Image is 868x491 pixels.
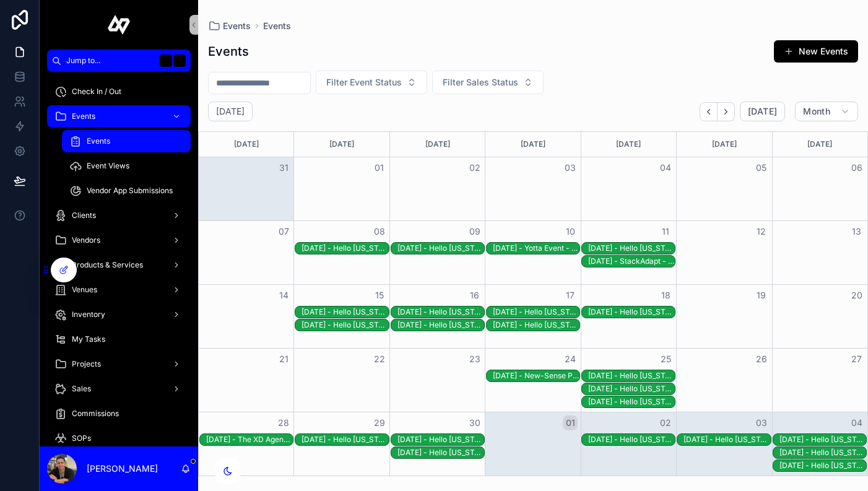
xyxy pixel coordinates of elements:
div: [DATE] - Hello [US_STATE] - [GEOGRAPHIC_DATA] - [GEOGRAPHIC_DATA] Marriott - recrpc24z5g8nbVFK [588,243,675,253]
div: 9/9/2025 - Hello Florida - Orlando - Sapphire Falls Resort - recg29L25X0FqklfR [397,243,484,254]
button: Back [700,102,718,121]
div: scrollable content [40,72,198,446]
span: Month [803,106,830,117]
button: 10 [563,224,578,239]
div: 9/15/2025 - Hello Florida - Orlando - JW Marriott Orlando Grande Lakes - recSXh2RQzUXHxnAr [302,306,388,318]
div: [DATE] - Hello [US_STATE] - [GEOGRAPHIC_DATA] - Signia by [PERSON_NAME] [PERSON_NAME] Creek - rec... [302,435,388,445]
span: Projects [72,359,101,369]
button: 25 [658,352,673,367]
div: 9/18/2025 - Hello Florida - Orlando - JW Marriott Orlando Grande Lakes - recZ4WA9oZb9QXzBZ [588,306,675,318]
button: Next [718,102,735,121]
div: [DATE] [583,132,674,157]
div: [DATE] [201,132,292,157]
button: 12 [754,224,769,239]
button: 04 [849,415,864,430]
button: 09 [467,224,482,239]
a: Commissions [47,402,191,425]
button: 30 [467,415,482,430]
button: 24 [563,352,578,367]
span: Filter Event Status [326,76,402,89]
div: [DATE] [296,132,387,157]
div: [DATE] - StackAdapt - National - Caribe Royale - rec2wpbq8lC1Cci4I [588,256,675,266]
div: [DATE] - Hello [US_STATE] - [GEOGRAPHIC_DATA] - [GEOGRAPHIC_DATA] Marriott - [GEOGRAPHIC_DATA] [684,435,770,445]
button: 14 [276,288,291,303]
div: [DATE] - Hello [US_STATE] - [GEOGRAPHIC_DATA][PERSON_NAME][GEOGRAPHIC_DATA] - recCkFEgA3deMLZT1 [493,320,579,330]
div: [DATE] [775,132,866,157]
span: [DATE] [748,106,777,117]
button: Select Button [432,71,544,94]
h1: Events [208,43,249,60]
span: Events [87,136,110,146]
button: 03 [563,160,578,175]
button: Jump to...K [47,50,191,72]
button: 01 [563,415,578,430]
button: 19 [754,288,769,303]
div: 9/25/2025 - Hello Florida - Orlando - Rosen Shingle Creek - recJo8WD3OxJoTliE [588,396,675,407]
button: 06 [849,160,864,175]
div: 9/17/2025 - Hello Florida - Orlando - JW Marriott Orlando Grande Lakes - recCkFEgA3deMLZT1 [493,319,579,331]
div: 9/28/2025 - The XD Agency - National - The Venetian Expo Hall - rechjpYA7yNGMAKTg [206,434,293,445]
button: 02 [467,160,482,175]
a: Sales [47,378,191,400]
a: Events [62,130,191,152]
div: [DATE] - Hello [US_STATE] - [GEOGRAPHIC_DATA] - [GEOGRAPHIC_DATA] Champions Gate - recv0dkA4s2bP6l4b [588,371,675,381]
span: SOPs [72,433,91,443]
div: 9/24/2025 - New-Sense Productions - Orlando - - recuLrWx1f0tiW6Tt [493,370,579,381]
div: [DATE] - Hello [US_STATE] - [GEOGRAPHIC_DATA][PERSON_NAME][GEOGRAPHIC_DATA] - recw1OxC4R5J0FpEt [779,461,866,471]
h2: [DATE] [216,105,245,118]
button: New Events [774,40,858,63]
a: Vendor App Submissions [62,180,191,202]
div: [DATE] - Hello [US_STATE] - [GEOGRAPHIC_DATA][PERSON_NAME][GEOGRAPHIC_DATA] - recBvCGdxBoRxWqqf [397,448,484,458]
a: Products & Services [47,254,191,276]
div: [DATE] - Hello [US_STATE] - [GEOGRAPHIC_DATA][PERSON_NAME][GEOGRAPHIC_DATA] - recZ4WA9oZb9QXzBZ [588,307,675,317]
button: 18 [658,288,673,303]
div: [DATE] - Hello [US_STATE] - [GEOGRAPHIC_DATA][PERSON_NAME][GEOGRAPHIC_DATA] - recSXh2RQzUXHxnAr [302,307,388,317]
span: Inventory [72,310,105,319]
span: Sales [72,384,91,394]
button: Select Button [316,71,427,94]
button: 08 [372,224,387,239]
a: Event Views [62,155,191,177]
div: [DATE] - The XD Agency - National - The Venetian Expo Hall - rechjpYA7yNGMAKTg [206,435,293,445]
div: [DATE] - Hello [US_STATE] - [GEOGRAPHIC_DATA][PERSON_NAME][GEOGRAPHIC_DATA] - rec7iIMuL0xMGVYRd [397,435,484,445]
div: 9/11/2025 - Hello Florida - Orlando - Orlando World Center Marriott - recrpc24z5g8nbVFK [588,243,675,254]
a: Events [263,20,291,32]
button: 28 [276,415,291,430]
div: [DATE] [679,132,770,157]
div: 9/10/2025 - Yotta Event - National - MGM Grand - reczwLxecmzJ4WjEQ [493,243,579,254]
button: 26 [754,352,769,367]
button: 27 [849,352,864,367]
div: [DATE] - Hello [US_STATE] - [GEOGRAPHIC_DATA][PERSON_NAME] [GEOGRAPHIC_DATA] - recJo8WD3OxJoTliE [588,397,675,407]
button: 15 [372,288,387,303]
button: 22 [372,352,387,367]
div: 10/4/2025 - Hello Florida - Orlando - Gaylord Palms Resort and Convention Center - recw1OxC4R5J0FpEt [779,460,866,471]
div: Month View [198,131,868,476]
div: [DATE] - Hello [US_STATE] - [GEOGRAPHIC_DATA][PERSON_NAME][GEOGRAPHIC_DATA] [GEOGRAPHIC_DATA] - [... [397,307,484,317]
span: Clients [72,211,96,220]
div: [DATE] - Yotta Event - National - MGM Grand - reczwLxecmzJ4WjEQ [493,243,579,253]
div: [DATE] [392,132,483,157]
a: Check In / Out [47,80,191,103]
div: [DATE] - Hello [US_STATE] - [GEOGRAPHIC_DATA][PERSON_NAME][GEOGRAPHIC_DATA] - recOJkBB9OqBRifEw [588,384,675,394]
div: [DATE] [487,132,578,157]
div: 10/4/2025 - Hello Florida - Orlando - Gaylord Palms Resort and Convention Center - recYtiuuIK571f7DU [779,447,866,458]
div: [DATE] - Hello [US_STATE] - [GEOGRAPHIC_DATA] - Signia by [PERSON_NAME][GEOGRAPHIC_DATA][PERSON_N... [302,320,388,330]
span: Vendors [72,235,100,245]
span: Event Views [87,161,129,171]
span: Events [223,20,251,32]
button: 31 [276,160,291,175]
div: [DATE] - Hello [US_STATE] - [GEOGRAPHIC_DATA][PERSON_NAME][GEOGRAPHIC_DATA] - recYtiuuIK571f7DU [779,448,866,458]
div: [DATE] - Hello [US_STATE] - [GEOGRAPHIC_DATA][PERSON_NAME][GEOGRAPHIC_DATA][PERSON_NAME] - recaZ9... [397,320,484,330]
div: 9/16/2025 - Hello Florida - Orlando - JW Marriott Orlando Grande Lakes - recagIXWiU1CATmsY [397,306,484,318]
div: 10/2/2025 - Hello Florida - Orlando - Hyatt Regency - Orlando - recOpo6DxcNDLNM4e [588,434,675,445]
a: SOPs [47,427,191,450]
div: [DATE] - Hello [US_STATE] - [GEOGRAPHIC_DATA] - Hyatt Regency - [GEOGRAPHIC_DATA] - recD7AzidpB8Q... [302,243,388,253]
a: Venues [47,279,191,301]
div: 9/25/2025 - Hello Florida - Orlando - Walt Disney World Dolphin Resort - recOJkBB9OqBRifEw [588,383,675,394]
button: 01 [372,160,387,175]
div: [DATE] - New-Sense Productions - Orlando - - recuLrWx1f0tiW6Tt [493,371,579,381]
div: [DATE] - Hello [US_STATE] - [GEOGRAPHIC_DATA][PERSON_NAME][GEOGRAPHIC_DATA] - rec2UYZrulgB4c0BB [779,435,866,445]
button: 29 [372,415,387,430]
